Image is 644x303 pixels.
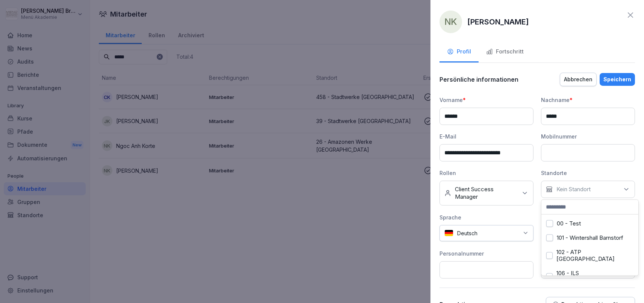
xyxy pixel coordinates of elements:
div: Deutsch [439,225,533,241]
button: Fortschritt [479,42,531,62]
label: 101 - Wintershall Barnstorf [557,234,623,241]
label: 106 - ILS [GEOGRAPHIC_DATA] [556,270,633,283]
button: Profil [439,42,479,62]
div: Abbrechen [564,75,592,84]
div: Rollen [439,169,533,177]
label: 102 - ATP [GEOGRAPHIC_DATA] [556,249,633,262]
div: Speichern [603,75,631,84]
div: Mobilnummer [541,132,635,140]
div: Sprache [439,213,533,221]
p: Client Success Manager [455,186,517,201]
div: Nachname [541,96,635,104]
p: Persönliche informationen [439,76,518,83]
label: 00 - Test [557,220,581,227]
p: Kein Standort [556,186,591,193]
div: Profil [447,47,471,56]
div: Personalnummer [439,250,533,257]
div: Fortschritt [486,47,524,56]
div: Standorte [541,169,635,177]
button: Abbrechen [560,73,597,86]
img: de.svg [444,230,453,237]
div: E-Mail [439,132,533,140]
p: [PERSON_NAME] [467,16,529,27]
button: Speichern [600,73,635,86]
div: NK [439,11,462,33]
div: Vorname [439,96,533,104]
